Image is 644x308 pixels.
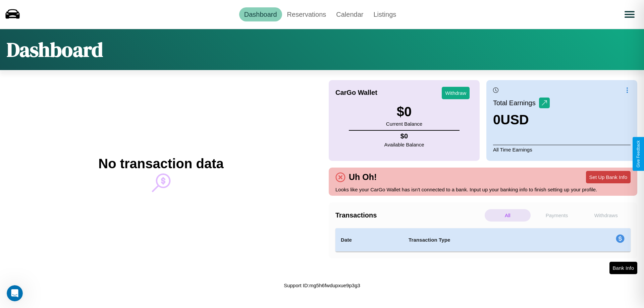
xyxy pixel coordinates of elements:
[583,209,629,222] p: Withdraws
[7,285,23,301] iframe: Intercom live chat
[368,7,401,21] a: Listings
[485,209,531,222] p: All
[345,172,380,182] h4: Uh Oh!
[239,7,282,21] a: Dashboard
[384,140,424,149] p: Available Balance
[534,209,580,222] p: Payments
[493,97,539,109] p: Total Earnings
[609,262,637,274] button: Bank Info
[493,145,631,154] p: All Time Earnings
[335,185,631,194] p: Looks like your CarGo Wallet has isn't connected to a bank. Input up your banking info to finish ...
[331,7,368,21] a: Calendar
[335,89,377,97] h4: CarGo Wallet
[341,236,398,244] h4: Date
[386,104,422,119] h3: $ 0
[386,119,422,128] p: Current Balance
[442,87,470,99] button: Withdraw
[409,236,561,244] h4: Transaction Type
[335,228,631,252] table: simple table
[384,132,424,140] h4: $ 0
[7,36,103,63] h1: Dashboard
[282,7,331,21] a: Reservations
[493,112,550,127] h3: 0 USD
[335,211,483,219] h4: Transactions
[98,156,223,171] h2: No transaction data
[636,140,641,168] div: Give Feedback
[284,281,360,290] p: Support ID: mg5h6fwdupxue9p3g3
[586,171,631,183] button: Set Up Bank Info
[620,5,639,24] button: Open menu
